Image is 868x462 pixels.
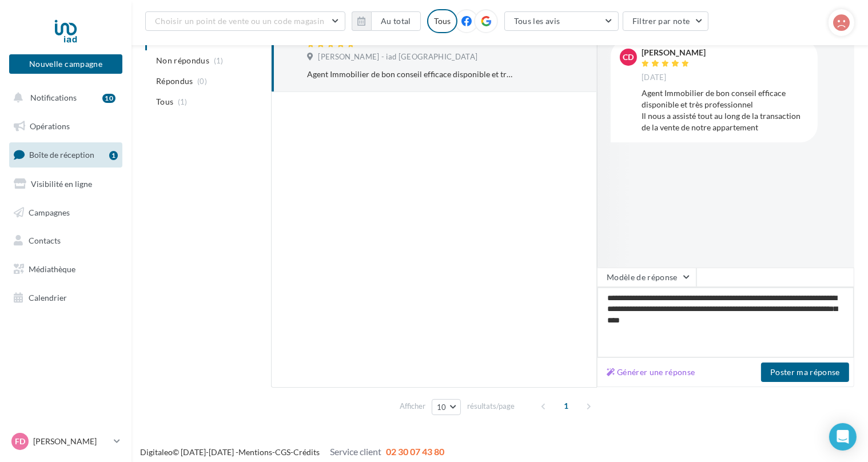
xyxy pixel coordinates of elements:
[386,446,444,457] span: 02 30 07 43 80
[642,49,706,57] div: [PERSON_NAME]
[514,16,560,26] span: Tous les avis
[307,69,512,80] div: Agent Immobilier de bon conseil efficace disponible et très professionnel Il nous a assisté tout ...
[275,447,290,457] a: CGS
[7,257,125,281] a: Médiathèque
[29,207,70,217] span: Campagnes
[352,11,421,31] button: Au total
[597,268,696,287] button: Modèle de réponse
[155,16,324,26] span: Choisir un point de vente ou un code magasin
[29,150,94,160] span: Boîte de réception
[156,75,193,87] span: Répondus
[761,363,849,382] button: Poster ma réponse
[156,96,173,107] span: Tous
[156,55,209,66] span: Non répondus
[30,121,70,131] span: Opérations
[602,365,700,379] button: Générer une réponse
[7,201,125,225] a: Campagnes
[557,397,575,415] span: 1
[109,151,118,160] div: 1
[829,423,857,451] div: Open Intercom Messenger
[140,447,444,457] span: © [DATE]-[DATE] - - -
[293,447,320,457] a: Crédits
[400,401,425,412] span: Afficher
[504,11,619,31] button: Tous les avis
[178,97,188,106] span: (1)
[197,77,207,86] span: (0)
[29,236,61,245] span: Contacts
[427,9,457,33] div: Tous
[33,436,109,447] p: [PERSON_NAME]
[642,73,667,83] span: [DATE]
[642,87,809,133] div: Agent Immobilier de bon conseil efficace disponible et très professionnel Il nous a assisté tout ...
[7,142,125,167] a: Boîte de réception1
[432,399,461,415] button: 10
[371,11,421,31] button: Au total
[29,293,67,302] span: Calendrier
[29,264,75,274] span: Médiathèque
[623,51,634,63] span: CD
[318,52,477,62] span: [PERSON_NAME] - iad [GEOGRAPHIC_DATA]
[467,401,515,412] span: résultats/page
[7,114,125,138] a: Opérations
[145,11,345,31] button: Choisir un point de vente ou un code magasin
[623,11,709,31] button: Filtrer par note
[7,286,125,310] a: Calendrier
[7,229,125,253] a: Contacts
[7,86,120,110] button: Notifications 10
[238,447,272,457] a: Mentions
[15,436,25,447] span: Fd
[330,446,381,457] span: Service client
[102,94,116,103] div: 10
[9,431,122,452] a: Fd [PERSON_NAME]
[7,172,125,196] a: Visibilité en ligne
[30,93,77,102] span: Notifications
[9,54,122,74] button: Nouvelle campagne
[437,403,447,412] span: 10
[140,447,173,457] a: Digitaleo
[214,56,224,65] span: (1)
[31,179,92,189] span: Visibilité en ligne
